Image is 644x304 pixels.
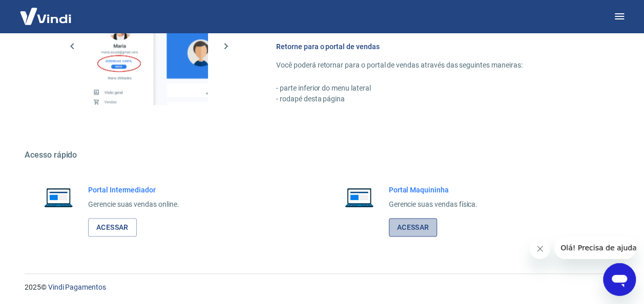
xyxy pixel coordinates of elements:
p: 2025 © [25,282,619,293]
h5: Acesso rápido [25,150,619,160]
iframe: Fechar mensagem [530,238,550,259]
iframe: Botão para abrir a janela de mensagens [603,263,636,296]
p: - parte inferior do menu lateral [276,83,595,94]
a: Acessar [389,218,438,237]
p: - rodapé desta página [276,94,595,104]
h6: Portal Intermediador [88,185,179,195]
a: Vindi Pagamentos [48,283,106,291]
p: Gerencie suas vendas online. [88,199,179,210]
iframe: Mensagem da empresa [554,236,636,259]
p: Gerencie suas vendas física. [389,199,478,210]
img: Imagem de um notebook aberto [338,185,381,209]
span: Olá! Precisa de ajuda? [6,7,86,15]
img: Vindi [12,1,79,32]
a: Acessar [88,218,137,237]
img: Imagem de um notebook aberto [37,185,80,209]
p: Você poderá retornar para o portal de vendas através das seguintes maneiras: [276,60,595,71]
h6: Portal Maquininha [389,185,478,195]
h6: Retorne para o portal de vendas [276,41,595,52]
